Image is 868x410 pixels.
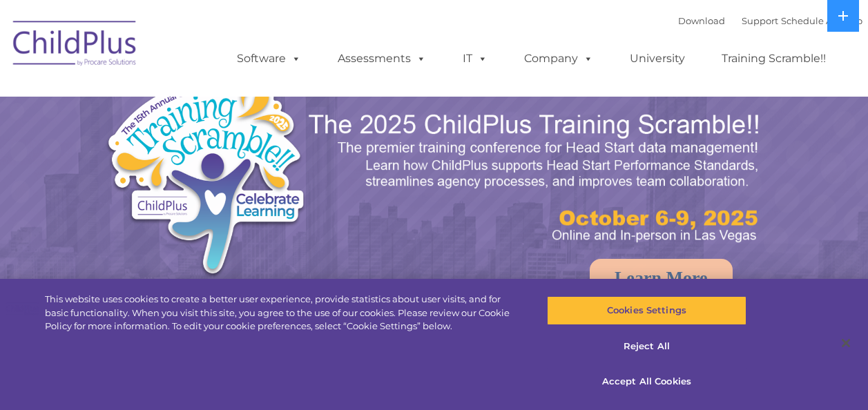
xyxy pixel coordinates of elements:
font: | [678,15,862,26]
a: Learn More [590,259,733,297]
a: Assessments [324,45,440,72]
a: Download [678,15,725,26]
button: Close [831,328,861,358]
img: ChildPlus by Procare Solutions [6,11,144,80]
a: Training Scramble!! [708,45,840,72]
button: Accept All Cookies [547,367,746,396]
a: Software [223,45,315,72]
a: University [616,45,699,72]
a: Company [510,45,607,72]
a: Support [742,15,778,26]
button: Cookies Settings [547,296,746,325]
div: This website uses cookies to create a better user experience, provide statistics about user visit... [45,293,521,333]
a: IT [449,45,501,72]
a: Schedule A Demo [781,15,862,26]
button: Reject All [547,332,746,361]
